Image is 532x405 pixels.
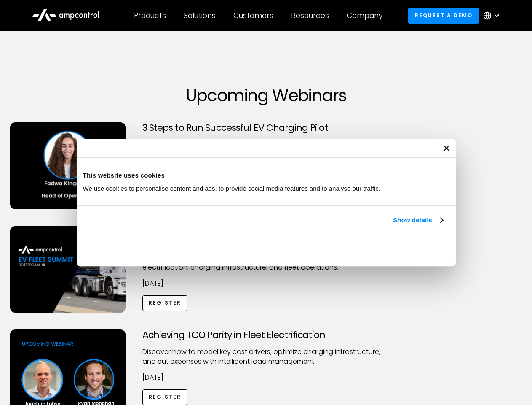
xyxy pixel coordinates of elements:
[347,11,382,20] div: Company
[83,170,449,181] div: This website uses cookies
[142,389,188,405] a: Register
[393,215,443,225] a: Show details
[233,11,273,20] div: Customers
[134,11,166,20] div: Products
[184,11,216,20] div: Solutions
[142,295,188,311] a: Register
[444,145,449,151] button: Close banner
[83,185,381,192] span: We use cookies to personalise content and ads, to provide social media features and to analyse ou...
[142,373,390,382] p: [DATE]
[291,11,329,20] div: Resources
[325,235,446,259] button: Okay
[10,85,522,105] h1: Upcoming Webinars
[142,329,390,340] h3: Achieving TCO Parity in Fleet Electrification
[142,279,390,288] p: [DATE]
[142,347,390,366] p: Discover how to model key cost drivers, optimize charging infrastructure, and cut expenses with i...
[408,8,479,23] a: Request a demo
[142,122,390,133] h3: 3 Steps to Run Successful EV Charging Pilot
